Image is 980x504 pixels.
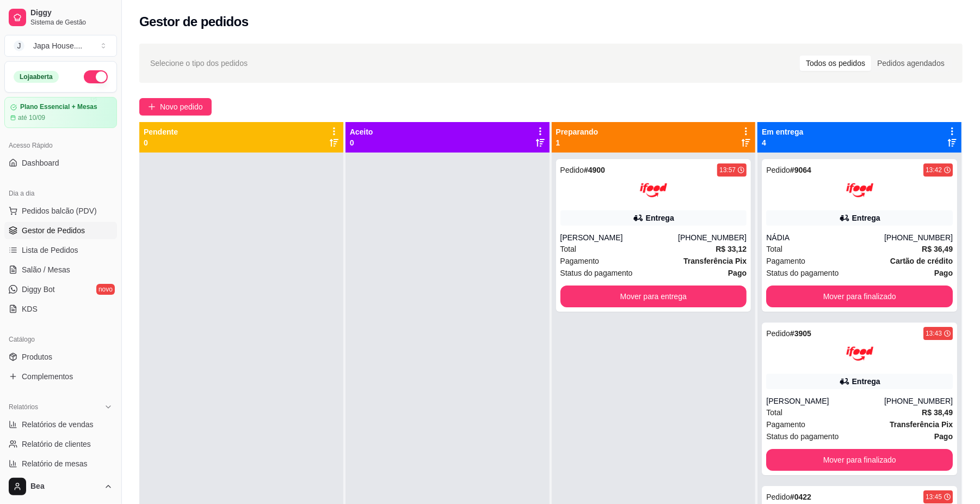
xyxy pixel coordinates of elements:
strong: Cartão de crédito [890,257,953,265]
a: KDS [4,300,117,318]
h2: Gestor de pedidos [139,13,249,31]
span: Relatório de clientes [22,439,91,450]
span: Complementos [22,371,73,382]
div: [PERSON_NAME] [766,396,884,406]
span: Novo pedido [160,101,203,113]
div: Entrega [646,212,674,223]
img: ifood [640,177,667,204]
span: Pedido [766,329,790,338]
p: Em entrega [762,126,803,137]
a: Plano Essencial + Mesasaté 10/09 [4,97,117,128]
strong: Pago [728,269,747,277]
strong: Pago [934,269,953,277]
p: Pendente [144,126,178,137]
a: Relatórios de vendas [4,416,117,433]
p: Aceito [350,126,373,137]
span: Total [560,243,577,255]
div: 13:57 [719,166,736,174]
strong: R$ 36,49 [922,245,953,253]
span: Total [766,243,782,255]
span: Pedido [766,166,790,174]
button: Novo pedido [139,98,212,116]
article: Plano Essencial + Mesas [20,103,97,111]
div: Dia a dia [4,185,117,202]
a: Relatório de clientes [4,435,117,453]
span: Pagamento [766,418,805,430]
button: Pedidos balcão (PDV) [4,202,117,220]
div: 13:43 [926,329,942,338]
span: KDS [22,303,38,314]
img: ifood [846,340,873,367]
div: [PHONE_NUMBER] [884,232,953,243]
button: Mover para finalizado [766,286,953,307]
button: Mover para entrega [560,286,747,307]
strong: # 3905 [790,329,811,338]
span: Relatórios [9,403,38,411]
a: Dashboard [4,154,117,172]
strong: Transferência Pix [683,257,747,265]
span: Pedido [766,493,790,501]
span: Total [766,406,782,418]
a: Diggy Botnovo [4,281,117,298]
strong: R$ 33,12 [716,245,747,253]
span: Gestor de Pedidos [22,225,85,236]
span: Status do pagamento [560,267,633,279]
div: [PERSON_NAME] [560,232,679,243]
strong: R$ 38,49 [922,408,953,417]
span: Dashboard [22,157,59,168]
div: Pedidos agendados [871,56,951,71]
strong: # 0422 [790,493,811,501]
p: 1 [556,137,599,148]
strong: # 4900 [584,166,605,174]
a: Salão / Mesas [4,261,117,278]
a: Lista de Pedidos [4,241,117,259]
span: Sistema de Gestão [30,18,113,27]
span: Diggy Bot [22,284,55,295]
a: Gestor de Pedidos [4,222,117,239]
span: Relatório de mesas [22,458,88,469]
span: Status do pagamento [766,267,839,279]
div: Catálogo [4,331,117,348]
button: Select a team [4,35,117,57]
button: Mover para finalizado [766,449,953,471]
p: 4 [762,137,803,148]
div: Japa House. ... [33,40,82,51]
a: Complementos [4,368,117,385]
strong: Pago [934,432,953,441]
div: Acesso Rápido [4,137,117,154]
p: 0 [144,137,178,148]
div: Loja aberta [14,71,59,83]
span: Pedidos balcão (PDV) [22,205,97,216]
button: Bea [4,473,117,500]
div: 13:42 [926,166,942,174]
img: ifood [846,177,873,204]
span: Relatórios de vendas [22,419,94,430]
span: Status do pagamento [766,430,839,442]
span: Produtos [22,351,52,362]
span: Selecione o tipo dos pedidos [150,57,248,69]
a: Relatório de mesas [4,455,117,472]
span: J [14,40,24,51]
span: Pagamento [560,255,600,267]
span: Pagamento [766,255,805,267]
strong: # 9064 [790,166,811,174]
div: [PHONE_NUMBER] [678,232,747,243]
span: plus [148,103,156,111]
div: NÁDIA [766,232,884,243]
span: Lista de Pedidos [22,245,78,256]
div: [PHONE_NUMBER] [884,396,953,406]
p: Preparando [556,126,599,137]
div: Entrega [852,376,880,387]
article: até 10/09 [18,113,45,122]
strong: Transferência Pix [890,420,953,429]
div: Todos os pedidos [800,56,871,71]
span: Diggy [30,8,113,18]
span: Pedido [560,166,584,174]
span: Bea [30,482,100,491]
span: Salão / Mesas [22,264,70,275]
div: 13:45 [926,493,942,501]
button: Alterar Status [84,70,108,83]
a: DiggySistema de Gestão [4,4,117,31]
a: Produtos [4,348,117,366]
div: Entrega [852,212,880,223]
